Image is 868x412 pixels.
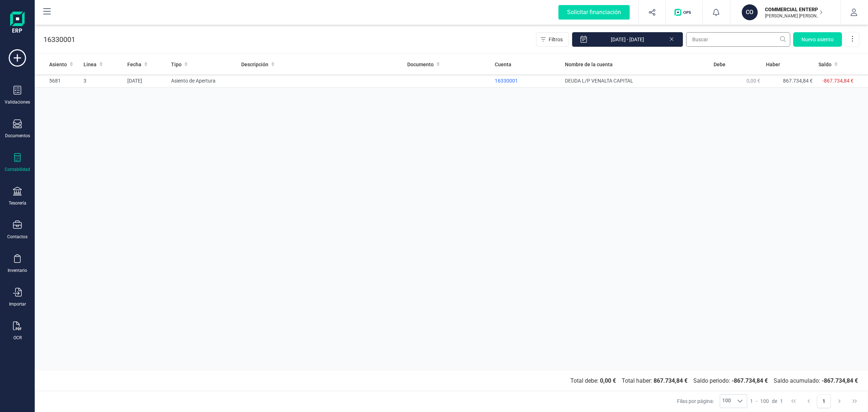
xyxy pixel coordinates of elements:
[793,32,842,47] button: Nuevo asiento
[817,394,831,408] button: Page 1
[677,394,747,408] div: Filas por página:
[536,32,569,47] button: Filtros
[495,61,511,68] span: Cuenta
[549,36,563,43] span: Filtros
[690,377,771,385] span: Saldo periodo:
[746,78,760,84] span: 0,00 €
[780,398,783,405] span: 1
[565,61,613,68] span: Nombre de la cuenta
[765,13,823,19] p: [PERSON_NAME] [PERSON_NAME]
[562,74,711,88] td: DEUDA L/P VENALTA CAPITAL
[558,5,630,20] div: Solicitar financiación
[750,398,753,405] span: 1
[714,61,726,68] span: Debe
[654,377,688,384] b: 867.734,84 €
[822,78,854,84] span: -867.734,84 €
[686,32,790,47] input: Buscar
[7,234,27,240] div: Contactos
[750,398,783,405] div: -
[43,34,75,45] p: 16330001
[13,335,22,341] div: OCR
[833,394,846,408] button: Next Page
[742,4,758,20] div: CO
[772,398,777,405] span: de
[739,1,831,24] button: COCOMMERCIAL ENTERPRISE [PERSON_NAME][PERSON_NAME] [PERSON_NAME]
[732,377,768,384] b: -867.734,84 €
[127,61,141,68] span: Fecha
[5,133,30,139] div: Documentos
[675,9,694,16] img: Logo de OPS
[5,99,30,105] div: Validaciones
[8,268,27,273] div: Inventario
[9,200,26,206] div: Tesorería
[10,12,25,35] img: Logo Finanedi
[766,61,780,68] span: Haber
[81,74,124,88] td: 3
[600,377,616,384] b: 0,00 €
[168,74,238,88] td: Asiento de Apertura
[124,74,168,88] td: [DATE]
[848,394,861,408] button: Last Page
[760,398,769,405] span: 100
[765,6,823,13] p: COMMERCIAL ENTERPRISE [PERSON_NAME]
[495,78,518,84] span: 16330001
[802,394,816,408] button: Previous Page
[822,377,858,384] b: -867.734,84 €
[171,61,182,68] span: Tipo
[550,1,638,24] button: Solicitar financiación
[619,377,690,385] span: Total haber:
[670,1,698,24] button: Logo de OPS
[84,61,97,68] span: Linea
[9,301,26,307] div: Importar
[5,167,30,172] div: Contabilidad
[567,377,619,385] span: Total debe:
[49,61,67,68] span: Asiento
[35,74,81,88] td: 5681
[241,61,268,68] span: Descripción
[783,78,813,84] span: 867.734,84 €
[720,395,733,408] span: 100
[787,394,800,408] button: First Page
[801,36,834,43] span: Nuevo asiento
[818,61,831,68] span: Saldo
[407,61,434,68] span: Documento
[771,377,861,385] span: Saldo acumulado:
